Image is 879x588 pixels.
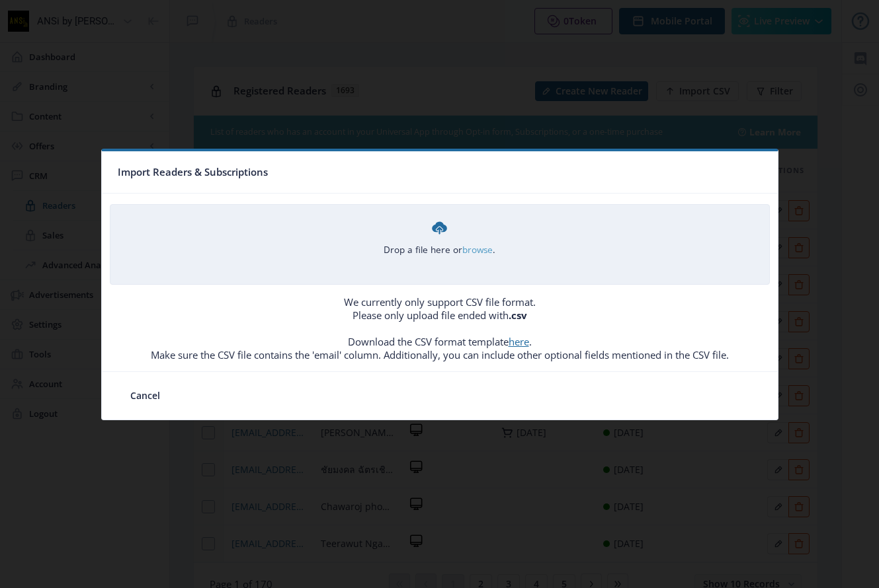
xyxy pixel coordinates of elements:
a: here [509,335,529,348]
button: Cancel [118,383,173,409]
b: .csv [509,309,527,322]
p: We currently only support CSV file format. Please only upload file ended with Download the CSV fo... [102,295,778,361]
div: Drop a file here or . [384,219,495,256]
nb-card-header: Import Readers & Subscriptions [102,151,778,194]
